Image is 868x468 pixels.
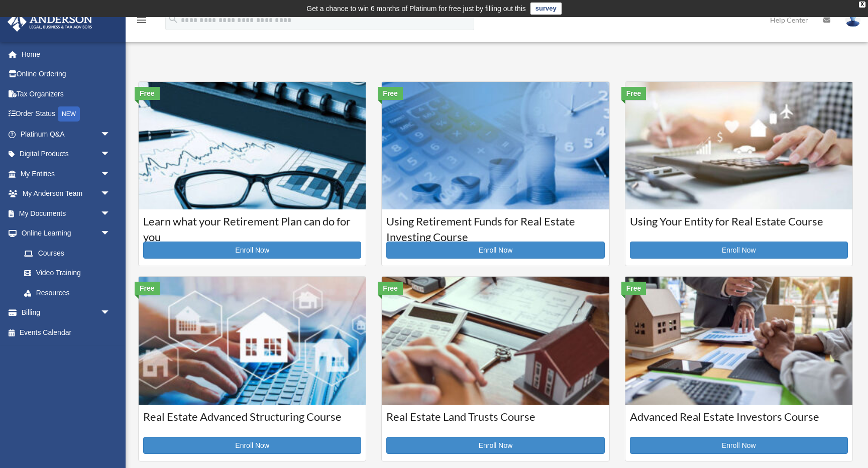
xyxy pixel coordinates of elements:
a: Enroll Now [630,242,848,259]
a: Courses [14,243,121,263]
span: arrow_drop_down [100,203,121,224]
a: Platinum Q&Aarrow_drop_down [7,124,126,144]
a: Billingarrow_drop_down [7,303,126,323]
span: arrow_drop_down [100,184,121,204]
div: NEW [58,106,80,122]
a: Enroll Now [386,242,604,259]
div: Free [621,87,646,100]
a: Order StatusNEW [7,104,126,125]
h3: Real Estate Land Trusts Course [386,409,604,434]
div: Free [378,282,403,295]
div: Get a chance to win 6 months of Platinum for free just by filling out this [306,3,526,15]
div: Free [135,282,160,295]
div: Free [378,87,403,100]
a: survey [530,3,562,15]
span: arrow_drop_down [100,223,121,244]
a: Video Training [14,263,126,283]
div: Free [621,282,646,295]
a: menu [136,18,148,26]
a: Home [7,44,126,64]
span: arrow_drop_down [100,124,121,145]
a: Online Ordering [7,64,126,84]
a: Online Learningarrow_drop_down [7,223,126,244]
i: search [168,14,179,25]
div: Free [135,87,160,100]
a: Tax Organizers [7,84,126,104]
span: arrow_drop_down [100,164,121,184]
a: Enroll Now [386,437,604,454]
a: My Entitiesarrow_drop_down [7,164,126,184]
img: User Pic [845,13,860,27]
span: arrow_drop_down [100,303,121,323]
img: Anderson Advisors Platinum Portal [5,12,95,32]
h3: Using Retirement Funds for Real Estate Investing Course [386,214,604,239]
h3: Using Your Entity for Real Estate Course [630,214,848,239]
a: Resources [14,283,126,303]
i: menu [136,14,148,26]
div: close [859,2,865,8]
a: Enroll Now [630,437,848,454]
a: Events Calendar [7,322,126,342]
a: Digital Productsarrow_drop_down [7,144,126,164]
a: Enroll Now [143,437,361,454]
span: arrow_drop_down [100,144,121,165]
h3: Real Estate Advanced Structuring Course [143,409,361,434]
a: My Documentsarrow_drop_down [7,203,126,223]
a: My Anderson Teamarrow_drop_down [7,184,126,204]
h3: Learn what your Retirement Plan can do for you [143,214,361,239]
h3: Advanced Real Estate Investors Course [630,409,848,434]
a: Enroll Now [143,242,361,259]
